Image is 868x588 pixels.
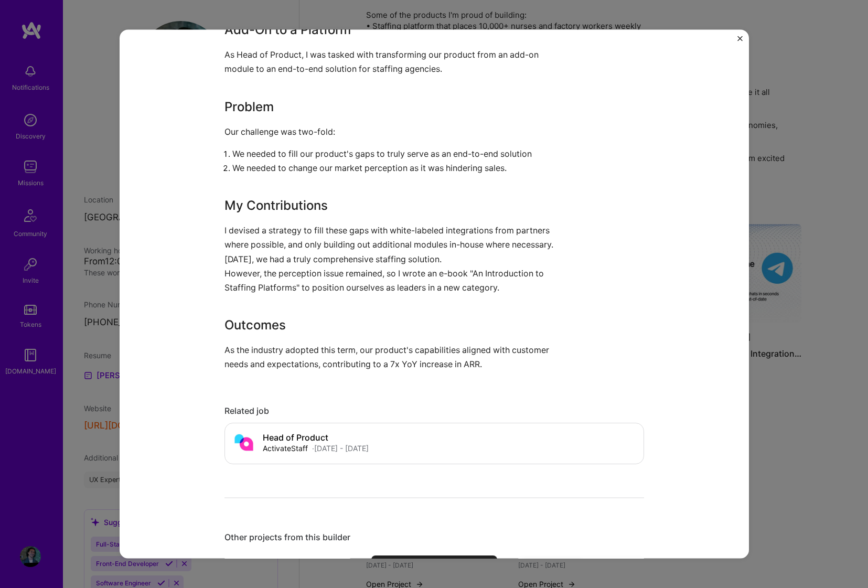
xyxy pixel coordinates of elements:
h3: Problem [224,97,565,116]
h3: My Contributions [224,196,565,215]
p: As Head of Product, I was tasked with transforming our product from an add-on module to an end-to... [224,48,565,76]
p: We needed to fill our product's gaps to truly serve as an end-to-end solution [232,146,565,161]
div: · [DATE] - [DATE] [312,443,369,454]
p: As the industry adopted this term, our product's capabilities aligned with customer needs and exp... [224,343,565,371]
p: We needed to change our market perception as it was hindering sales. [232,161,565,175]
h3: Outcomes [224,316,565,335]
img: Company logo [233,431,254,452]
p: I devised a strategy to fill these gaps with white-labeled integrations from partners where possi... [224,223,565,266]
div: Other projects from this builder [224,531,644,542]
p: Our challenge was two-fold: [224,124,565,138]
h3: Transforming ActivateStaff's Market Position from an Add-On to a Platform [224,2,565,39]
h4: Head of Product [263,433,369,443]
p: However, the perception issue remained, so I wrote an e-book "An Introduction to Staffing Platfor... [224,266,565,294]
div: ActivateStaff [263,443,308,454]
div: Related job [224,405,644,416]
button: Close [737,36,743,47]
